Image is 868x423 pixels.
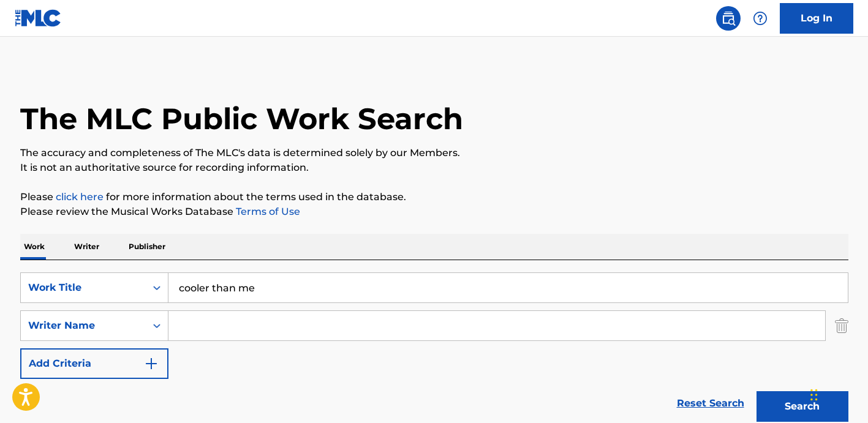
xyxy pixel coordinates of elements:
[20,204,848,219] p: Please review the Musical Works Database
[716,6,741,31] a: Public Search
[780,3,853,34] a: Log In
[125,234,169,260] p: Publisher
[810,376,818,413] div: Drag
[20,160,848,175] p: It is not an authoritative source for recording information.
[20,146,848,160] p: The accuracy and completeness of The MLC's data is determined solely by our Members.
[721,11,736,26] img: search
[56,191,104,203] a: click here
[20,348,168,379] button: Add Criteria
[70,234,103,260] p: Writer
[835,310,848,341] img: Delete Criterion
[671,390,750,417] a: Reset Search
[757,391,848,422] button: Search
[748,6,772,31] div: Help
[233,206,300,217] a: Terms of Use
[15,9,62,27] img: MLC Logo
[28,318,138,333] div: Writer Name
[753,11,768,26] img: help
[807,364,868,423] iframe: Chat Widget
[20,100,463,137] h1: The MLC Public Work Search
[20,190,848,204] p: Please for more information about the terms used in the database.
[28,280,138,295] div: Work Title
[20,234,48,260] p: Work
[144,356,159,371] img: 9d2ae6d4665cec9f34b9.svg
